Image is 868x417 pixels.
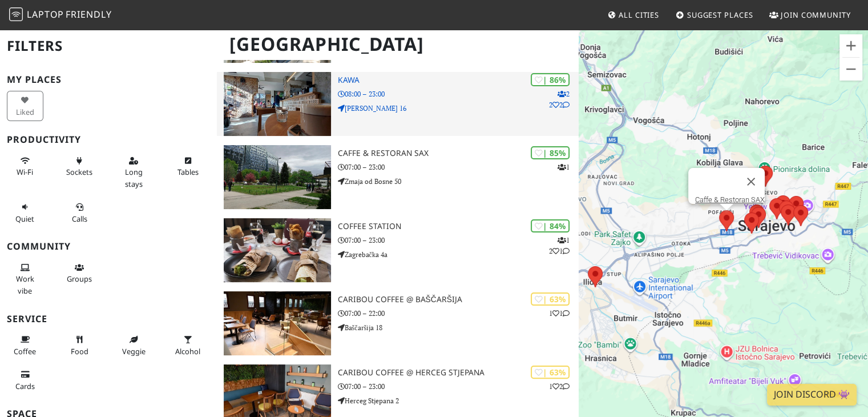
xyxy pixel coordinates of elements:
a: LaptopFriendly LaptopFriendly [9,5,112,25]
img: Coffee Station [224,218,330,282]
h3: Coffee Station [338,222,579,231]
p: Zagrebačka 4a [338,249,579,260]
a: Coffee Station | 84% 121 Coffee Station 07:00 – 23:00 Zagrebačka 4a [217,218,579,282]
h3: Caribou Coffee @ Herceg Stjepana [338,368,579,378]
a: Join Community [765,5,855,25]
p: 1 2 1 [549,235,570,256]
div: | 86% [531,73,570,86]
a: All Cities [603,5,664,25]
button: Calls [61,198,98,228]
p: [PERSON_NAME] 16 [338,103,579,114]
span: Long stays [125,167,143,189]
p: 1 1 [549,308,570,319]
span: Credit cards [15,381,35,391]
span: Suggest Places [687,10,753,20]
h3: Productivity [7,134,210,145]
h3: Caribou Coffee @ Baščaršija [338,295,579,304]
span: Food [71,346,88,356]
button: Tables [169,151,206,182]
div: | 63% [531,292,570,306]
span: Alcohol [175,346,200,356]
span: Laptop [27,8,64,21]
button: Zoom out [839,58,862,81]
p: 2 2 2 [549,89,570,110]
button: Veggie [115,330,152,360]
p: 1 2 [549,381,570,392]
span: Video/audio calls [72,214,87,224]
button: Cards [7,365,43,395]
div: | 63% [531,366,570,379]
h3: My Places [7,74,210,85]
p: Herceg Stjepana 2 [338,395,579,406]
p: 07:00 – 23:00 [338,162,579,173]
div: | 84% [531,219,570,232]
a: Kawa | 86% 222 Kawa 08:00 – 23:00 [PERSON_NAME] 16 [217,72,579,136]
span: Group tables [67,274,92,284]
span: Friendly [66,8,111,21]
h3: Caffe & Restoran SAX [338,149,579,158]
span: All Cities [619,10,659,20]
h3: Community [7,241,210,252]
p: 07:00 – 23:00 [338,235,579,246]
p: 07:00 – 23:00 [338,381,579,392]
span: People working [16,274,34,295]
button: Food [61,330,98,360]
button: Close [737,168,765,195]
h3: Kawa [338,75,579,85]
img: Kawa [224,72,330,136]
button: Groups [61,258,98,288]
a: Suggest Places [671,5,758,25]
span: Power sockets [66,167,92,177]
span: Stable Wi-Fi [17,167,33,177]
button: Long stays [115,151,152,193]
a: Caffe & Restoran SAX [695,195,765,204]
button: Work vibe [7,258,43,300]
h1: [GEOGRAPHIC_DATA] [220,29,576,60]
h2: Filters [7,29,210,63]
button: Zoom in [839,34,862,57]
button: Coffee [7,330,43,360]
button: Sockets [61,151,98,182]
span: Join Community [781,10,851,20]
img: Caribou Coffee @ Baščaršija [224,291,330,355]
div: | 85% [531,146,570,159]
p: 08:00 – 23:00 [338,89,579,99]
p: 07:00 – 22:00 [338,308,579,319]
span: Quiet [15,214,34,224]
a: Caffe & Restoran SAX | 85% 1 Caffe & Restoran SAX 07:00 – 23:00 Zmaja od Bosne 50 [217,145,579,209]
span: Veggie [122,346,146,356]
a: Caribou Coffee @ Baščaršija | 63% 11 Caribou Coffee @ Baščaršija 07:00 – 22:00 Baščaršija 18 [217,291,579,355]
button: Quiet [7,198,43,228]
h3: Service [7,314,210,324]
p: Zmaja od Bosne 50 [338,176,579,187]
img: LaptopFriendly [9,7,23,21]
span: Work-friendly tables [177,167,199,177]
img: Caffe & Restoran SAX [224,145,330,209]
p: Baščaršija 18 [338,322,579,333]
button: Alcohol [169,330,206,360]
span: Coffee [14,346,36,356]
p: 1 [558,162,570,173]
button: Wi-Fi [7,151,43,182]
